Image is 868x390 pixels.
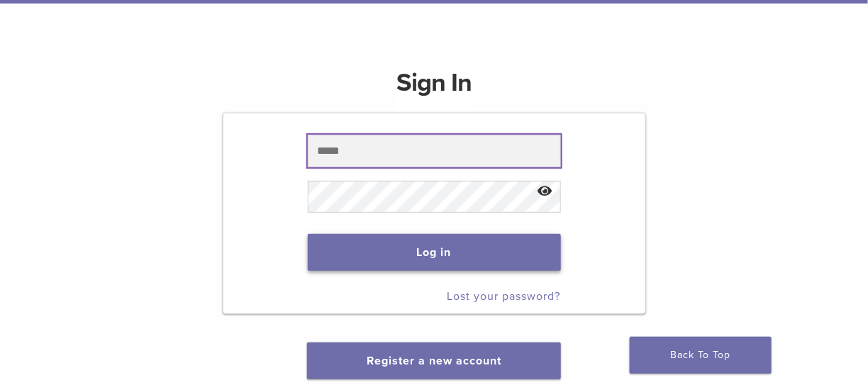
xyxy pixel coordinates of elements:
h1: Sign In [396,66,472,111]
a: Back To Top [630,337,772,374]
a: Register a new account [367,354,501,368]
a: Lost your password? [447,289,561,303]
button: Register a new account [307,342,561,379]
button: Show password [530,174,560,210]
button: Log in [308,234,561,271]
